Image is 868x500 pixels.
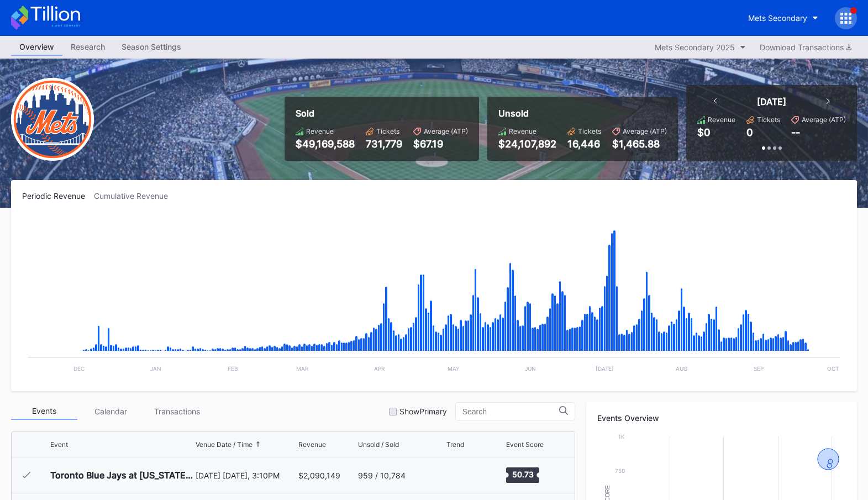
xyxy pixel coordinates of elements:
[11,403,77,420] div: Events
[62,39,113,56] a: Research
[11,78,94,161] img: New-York-Mets-Transparent.png
[676,365,687,372] text: Aug
[196,471,296,480] div: [DATE] [DATE], 3:10PM
[150,365,161,372] text: Jan
[708,115,735,124] div: Revenue
[655,43,735,52] div: Mets Secondary 2025
[596,365,614,372] text: [DATE]
[196,440,252,449] div: Venue Date / Time
[827,365,839,372] text: Oct
[446,461,479,489] svg: Chart title
[567,138,601,150] div: 16,446
[358,471,406,480] div: 959 / 10,784
[358,440,399,449] div: Unsold / Sold
[525,365,536,372] text: Jun
[77,403,144,420] div: Calendar
[298,471,340,480] div: $2,090,149
[612,138,667,150] div: $1,465.88
[578,127,601,135] div: Tickets
[506,440,544,449] div: Event Score
[462,407,559,416] input: Search
[757,115,780,124] div: Tickets
[374,365,385,372] text: Apr
[424,127,468,135] div: Average (ATP)
[618,433,625,440] text: 1k
[144,403,210,420] div: Transactions
[623,127,667,135] div: Average (ATP)
[296,365,309,372] text: Mar
[760,43,851,52] div: Download Transactions
[791,127,800,138] div: --
[296,108,468,119] div: Sold
[509,127,536,135] div: Revenue
[22,214,845,380] svg: Chart title
[366,138,402,150] div: 731,779
[73,365,85,372] text: Dec
[615,467,625,474] text: 750
[746,127,753,138] div: 0
[757,96,786,107] div: [DATE]
[413,138,468,150] div: $67.19
[697,127,711,138] div: $0
[228,365,238,372] text: Feb
[802,115,846,124] div: Average (ATP)
[740,8,827,28] button: Mets Secondary
[498,108,667,119] div: Unsold
[754,365,764,372] text: Sep
[512,470,534,479] text: 50.73
[50,470,193,481] div: Toronto Blue Jays at [US_STATE] Mets (Mets Opening Day)
[94,191,177,201] div: Cumulative Revenue
[498,138,556,150] div: $24,107,892
[649,40,751,55] button: Mets Secondary 2025
[50,440,68,449] div: Event
[306,127,334,135] div: Revenue
[446,440,464,449] div: Trend
[748,13,807,23] div: Mets Secondary
[11,39,62,56] a: Overview
[597,413,846,423] div: Events Overview
[296,138,355,150] div: $49,169,588
[754,40,857,55] button: Download Transactions
[399,407,447,416] div: Show Primary
[113,39,190,56] a: Season Settings
[376,127,399,135] div: Tickets
[298,440,326,449] div: Revenue
[113,39,190,55] div: Season Settings
[448,365,460,372] text: May
[22,191,94,201] div: Periodic Revenue
[62,39,113,55] div: Research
